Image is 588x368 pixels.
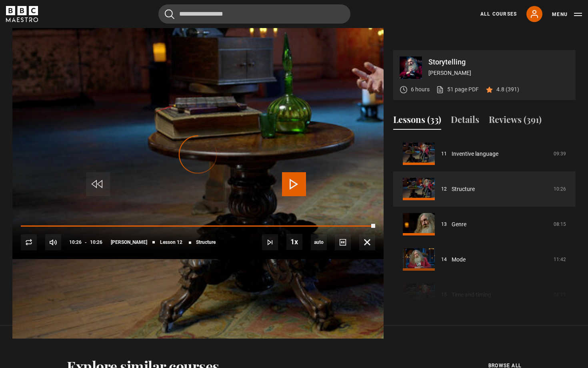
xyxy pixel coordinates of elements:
[436,85,479,94] a: 51 page PDF
[45,234,61,250] button: Mute
[165,9,174,19] button: Submit the search query
[452,255,466,264] a: Mode
[262,234,278,250] button: Next Lesson
[411,85,430,94] p: 6 hours
[158,4,350,24] input: Search
[480,10,517,18] a: All Courses
[496,85,519,94] p: 4.8 (391)
[428,58,569,66] p: Storytelling
[311,234,327,250] span: auto
[452,150,498,158] a: Inventive language
[451,113,479,130] button: Details
[85,239,87,245] span: -
[393,113,441,130] button: Lessons (33)
[160,240,182,245] span: Lesson 12
[6,6,38,22] svg: BBC Maestro
[69,235,82,249] span: 10:26
[21,225,375,227] div: Progress Bar
[452,185,475,193] a: Structure
[335,234,351,250] button: Captions
[111,240,147,245] span: [PERSON_NAME]
[286,234,302,250] button: Playback Rate
[90,235,102,249] span: 10:26
[12,50,384,259] video-js: Video Player
[428,69,569,77] p: [PERSON_NAME]
[552,10,582,18] button: Toggle navigation
[311,234,327,250] div: Current quality: 1080p
[196,240,216,245] span: Structure
[489,113,542,130] button: Reviews (391)
[452,220,466,229] a: Genre
[359,234,375,250] button: Fullscreen
[21,234,37,250] button: Replay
